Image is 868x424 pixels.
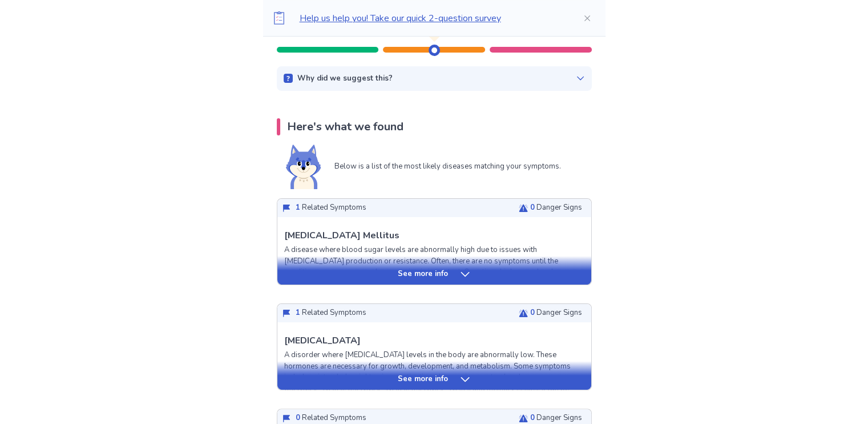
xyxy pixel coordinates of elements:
img: Shiba [286,145,321,189]
span: 0 [530,413,535,423]
p: Related Symptoms [296,307,366,319]
p: Here's what we found [287,118,403,135]
p: Below is a list of the most likely diseases matching your symptoms. [334,161,561,173]
p: A disorder where [MEDICAL_DATA] levels in the body are abnormally low. These hormones are necessa... [284,350,584,417]
p: Danger Signs [530,413,582,424]
span: 0 [530,202,535,213]
p: [MEDICAL_DATA] [284,334,361,347]
p: See more info [398,374,448,385]
p: Why did we suggest this? [297,73,393,85]
p: Related Symptoms [296,413,366,424]
span: 0 [296,413,300,423]
p: A disease where blood sugar levels are abnormally high due to issues with [MEDICAL_DATA] producti... [284,245,584,289]
p: Danger Signs [530,307,582,319]
p: Help us help you! Take our quick 2-question survey [300,11,564,25]
span: 1 [296,202,300,213]
p: [MEDICAL_DATA] Mellitus [284,229,399,242]
span: 0 [530,307,535,318]
p: See more info [398,269,448,280]
span: 1 [296,307,300,318]
p: Related Symptoms [296,202,366,214]
p: Danger Signs [530,202,582,214]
